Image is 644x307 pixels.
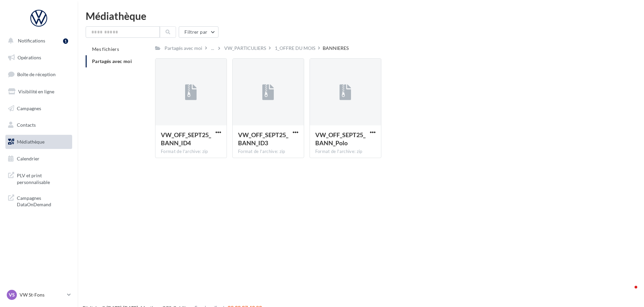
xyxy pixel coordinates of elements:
[4,101,74,116] a: Campagnes
[18,89,54,94] span: Visibilité en ligne
[4,118,74,132] a: Contacts
[315,149,376,155] div: Format de l'archive: zip
[165,45,202,52] div: Partagés avec moi
[238,149,298,155] div: Format de l'archive: zip
[275,45,315,52] div: 1_OFFRE DU MOIS
[4,67,74,82] a: Boîte de réception
[621,284,637,300] iframe: Intercom live chat
[4,168,74,188] a: PLV et print personnalisable
[4,34,71,48] button: Notifications 1
[17,171,69,185] span: PLV et print personnalisable
[4,135,74,149] a: Médiathèque
[315,131,365,147] span: VW_OFF_SEPT25_BANN_Polo
[9,291,15,298] span: VS
[63,38,68,44] div: 1
[20,291,64,298] p: VW St-Fons
[17,105,41,111] span: Campagnes
[4,85,74,99] a: Visibilité en ligne
[323,45,349,52] div: BANNIERES
[17,71,56,77] span: Boîte de réception
[238,131,288,147] span: VW_OFF_SEPT25_BANN_ID3
[5,288,72,301] a: VS VW St-Fons
[17,193,69,208] span: Campagnes DataOnDemand
[92,58,132,64] span: Partagés avec moi
[86,11,636,21] div: Médiathèque
[4,51,74,65] a: Opérations
[18,55,41,60] span: Opérations
[179,26,218,38] button: Filtrer par
[161,149,221,155] div: Format de l'archive: zip
[92,46,119,52] span: Mes fichiers
[224,45,266,52] div: VW_PARTICULIERS
[161,131,211,147] span: VW_OFF_SEPT25_BANN_ID4
[4,191,74,211] a: Campagnes DataOnDemand
[17,156,39,161] span: Calendrier
[17,122,36,128] span: Contacts
[17,139,45,145] span: Médiathèque
[18,38,45,43] span: Notifications
[4,152,74,166] a: Calendrier
[210,43,215,53] div: ...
